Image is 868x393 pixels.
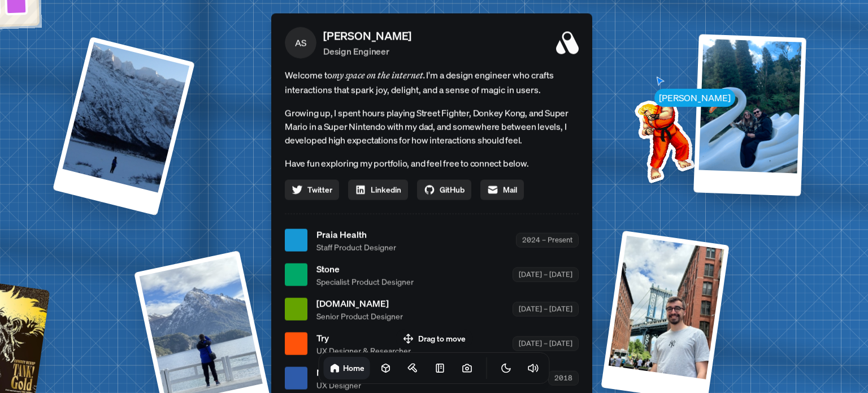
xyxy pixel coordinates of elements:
[480,179,524,200] a: Mail
[495,357,518,379] button: Toggle Theme
[316,227,396,241] span: Praia Health
[513,267,579,282] div: [DATE] – [DATE]
[503,184,517,196] span: Mail
[316,241,396,253] span: Staff Product Designer
[348,179,408,200] a: Linkedin
[285,179,339,200] a: Twitter
[285,67,579,97] span: Welcome to I'm a design engineer who crafts interactions that spark joy, delight, and a sense of ...
[522,357,545,379] button: Toggle Audio
[316,262,414,275] span: Stone
[513,302,579,316] div: [DATE] – [DATE]
[316,310,403,322] span: Senior Product Designer
[316,379,426,391] span: UX Designer
[343,362,364,373] h1: Home
[323,44,411,58] p: Design Engineer
[316,275,414,287] span: Specialist Product Designer
[316,296,403,310] span: [DOMAIN_NAME]
[285,27,316,58] span: AS
[371,184,401,196] span: Linkedin
[285,106,579,146] p: Growing up, I spent hours playing Street Fighter, Donkey Kong, and Super Mario in a Super Nintend...
[605,80,719,195] img: Profile example
[417,179,471,200] a: GitHub
[332,69,426,80] em: my space on the internet.
[285,156,579,170] p: Have fun exploring my portfolio, and feel free to connect below.
[440,184,465,196] span: GitHub
[323,27,411,44] p: [PERSON_NAME]
[307,184,332,196] span: Twitter
[548,371,579,385] div: 2018
[324,357,370,379] a: Home
[516,233,579,247] div: 2024 – Present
